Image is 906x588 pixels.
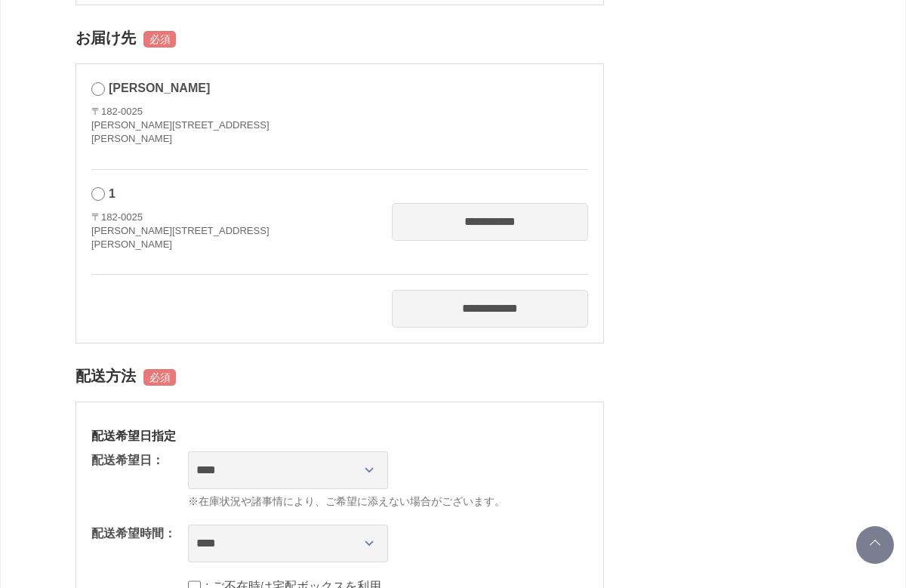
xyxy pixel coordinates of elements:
span: [PERSON_NAME] [109,82,210,94]
h3: 配送希望日指定 [91,428,588,444]
a: 182-0025 [101,211,143,223]
address: 〒 [PERSON_NAME][STREET_ADDRESS] [PERSON_NAME] [91,211,270,252]
dt: 配送希望日： [91,451,164,469]
span: ※在庫状況や諸事情により、ご希望に添えない場合がございます。 [188,494,588,509]
dt: 配送希望時間： [91,525,176,543]
address: 〒 [PERSON_NAME][STREET_ADDRESS] [PERSON_NAME] [91,105,270,146]
h2: 配送方法 [75,359,604,394]
span: 1 [109,187,116,200]
h2: お届け先 [75,20,604,56]
a: 182-0025 [101,106,143,117]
